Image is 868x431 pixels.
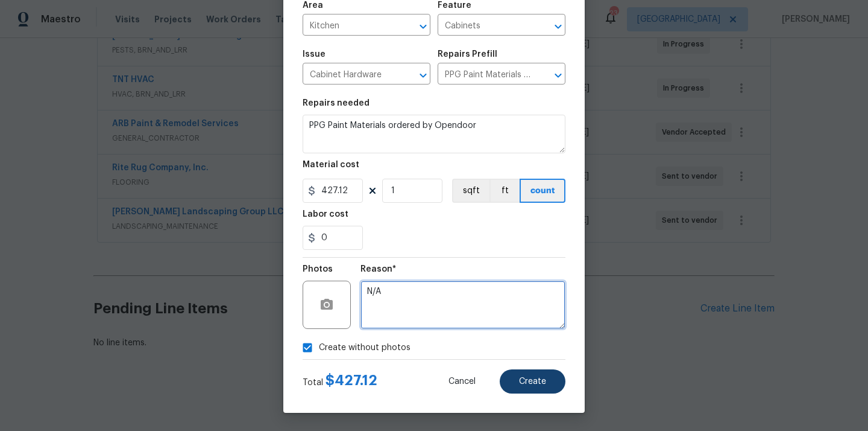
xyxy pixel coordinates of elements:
[438,50,497,59] h5: Repairs Prefill
[520,179,565,203] button: count
[303,1,323,10] h5: Area
[438,1,471,10] h5: Feature
[303,161,359,169] h5: Material cost
[415,18,432,35] button: Open
[550,67,567,84] button: Open
[303,210,348,219] h5: Labor cost
[303,50,325,59] h5: Issue
[319,342,410,354] span: Create without photos
[360,281,565,329] textarea: N/A
[360,265,396,273] h5: Reason*
[415,67,432,84] button: Open
[303,115,565,153] textarea: PPG Paint Materials ordered by Opendoor
[550,18,567,35] button: Open
[448,377,476,386] span: Cancel
[303,374,377,389] div: Total
[303,265,333,273] h5: Photos
[452,179,489,203] button: sqft
[519,377,546,386] span: Create
[429,369,495,394] button: Cancel
[489,179,520,203] button: ft
[500,369,565,394] button: Create
[303,99,370,107] h5: Repairs needed
[325,373,377,388] span: $ 427.12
